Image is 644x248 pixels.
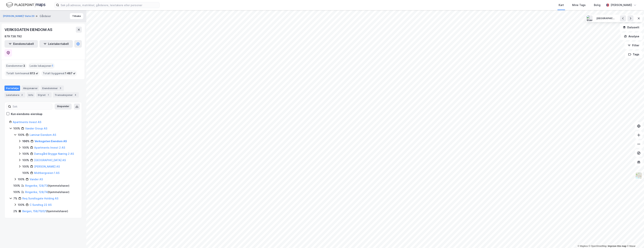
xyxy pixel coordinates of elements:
[22,209,68,213] div: ( hjemmelshaver )
[5,27,53,33] div: VERKSGATEN EIENDOM AS
[39,40,73,48] button: Leietakertabell
[41,70,77,76] div: Totalt byggareal :
[22,164,29,169] div: 100%
[55,104,72,110] button: Ekspander
[3,14,35,18] button: [PERSON_NAME]' Gate 20
[635,172,642,179] img: Z
[74,93,77,97] div: 4
[59,86,62,90] div: 3
[34,171,59,174] a: Midtbergveien 1 AS
[5,40,38,48] button: Eiendomstabell
[18,177,25,182] div: 100%
[572,3,586,7] div: Mine Tags
[13,183,20,188] div: 100%
[22,152,29,156] div: 100%
[625,51,642,58] button: Tags
[52,64,53,68] span: 1
[27,92,35,98] div: Info
[6,2,45,8] img: logo.f888ab2527a4732fd821a326f86c7f29.svg
[5,34,22,39] div: 879 738 792
[625,230,644,248] iframe: Chat Widget
[25,190,48,194] a: Ringerike, 128/74
[25,127,47,130] a: Vander Group AS
[625,230,644,248] div: Kontrollprogram for chat
[13,126,20,131] div: 100%
[5,63,27,69] div: Eiendommer :
[53,92,79,98] div: Transaksjoner
[578,245,588,247] a: Mapbox
[5,70,40,76] div: Totalt tomteareal :
[11,112,42,116] div: Kun eiendoms-eierskap
[597,17,615,20] div: [GEOGRAPHIC_DATA]
[30,178,43,181] a: Vander AS
[35,140,67,143] a: Verksgaten Eiendom AS
[20,93,24,97] div: 2
[22,139,29,144] div: 100%
[22,197,58,200] a: Req Sundtsgate Holding AS
[34,152,74,155] a: Damsgård Brygge Næring 2 AS
[559,3,564,7] div: Kart
[621,33,642,40] button: Analyse
[608,245,626,247] a: Improve this map
[13,190,20,194] div: 100%
[22,171,29,175] div: 100%
[40,14,51,18] div: Gårdeier
[59,2,159,8] input: Søk på adresse, matrikkel, gårdeiere, leietakere eller personer
[620,24,642,31] button: Datasett
[22,210,46,213] a: Bergen, 158/79/0/1
[28,63,55,69] div: Leide lokasjoner :
[70,13,83,19] button: Tilbake
[13,209,17,213] div: 2%
[30,203,52,206] a: C Sundtsg 22 AS
[34,159,66,162] a: [GEOGRAPHIC_DATA] AS
[22,86,39,91] div: Aksjonærer
[36,92,52,98] div: Styret
[65,71,76,76] span: 1 487 ㎡
[13,196,17,201] div: 7%
[594,3,600,7] div: Bolig
[587,15,593,21] img: Stavanger sentrum
[624,42,642,49] button: Filter
[34,146,65,149] a: Apartments Invest 2 AS
[23,64,25,68] span: 3
[22,158,29,162] div: 100%
[25,190,69,194] div: ( hjemmelshaver )
[11,104,52,109] input: Søk
[22,145,29,150] div: 100%
[5,86,20,91] div: Portefølje
[611,3,632,7] div: [PERSON_NAME]
[18,203,25,207] div: 100%
[25,184,48,187] a: Ringerike, 128/73
[30,71,38,76] span: 813 ㎡
[30,133,56,136] a: Laminar Eiendom AS
[25,183,69,188] div: ( hjemmelshaver )
[34,165,60,168] a: [PERSON_NAME] AS
[589,245,607,247] a: OpenStreetMap
[41,86,64,91] div: Eiendommer
[18,133,25,137] div: 100%
[13,120,41,124] a: Apartments Invest AS
[5,92,25,98] div: Leietakere
[46,93,50,97] div: 1
[594,15,618,21] button: [GEOGRAPHIC_DATA]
